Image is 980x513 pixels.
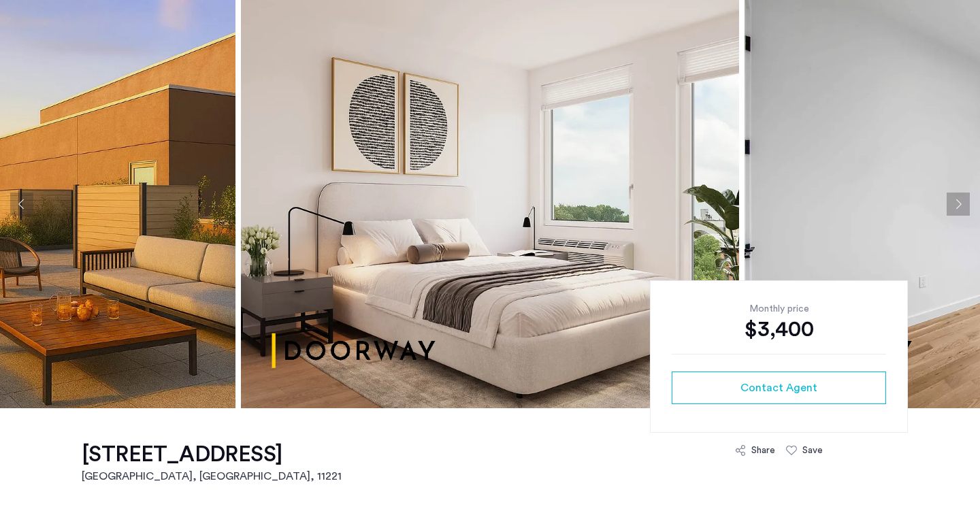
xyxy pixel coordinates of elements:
button: button [672,371,886,404]
a: [STREET_ADDRESS][GEOGRAPHIC_DATA], [GEOGRAPHIC_DATA], 11221 [82,441,342,484]
div: $3,400 [672,316,886,343]
div: Share [751,444,775,457]
div: Monthly price [672,302,886,316]
button: Next apartment [947,193,970,216]
div: Save [802,444,823,457]
button: Previous apartment [10,193,33,216]
h2: [GEOGRAPHIC_DATA], [GEOGRAPHIC_DATA] , 11221 [82,468,342,484]
span: Contact Agent [740,380,817,396]
h1: [STREET_ADDRESS] [82,441,342,468]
